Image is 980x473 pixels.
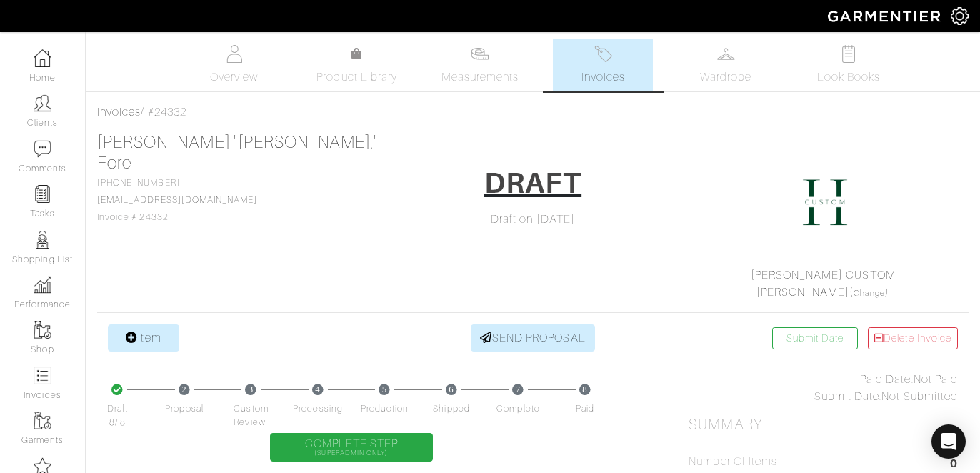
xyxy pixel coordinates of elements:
[817,69,881,86] span: Look Books
[446,384,458,395] span: 6
[689,371,958,405] div: Not Paid Not Submitted
[184,39,284,91] a: Overview
[576,402,594,416] span: Paid
[312,384,324,395] span: 4
[34,185,51,203] img: reminder-icon-8004d30b9f0a5d33ae49ab947aed9ed385cf756f9e5892f1edd6e32f2345188e.png
[868,327,958,349] a: Delete Invoice
[840,45,858,63] img: todo-9ac3debb85659649dc8f770b8b6100bb5dab4b48dedcbae339e5042a72dfd3cc.svg
[97,104,969,121] div: / #24332
[234,402,268,429] span: Custom Review
[107,402,128,429] span: Draft 8/ 8
[97,133,379,172] a: [PERSON_NAME] "[PERSON_NAME]," Fore
[471,324,595,352] a: SEND PROPOSAL
[97,195,257,205] a: [EMAIL_ADDRESS][DOMAIN_NAME]
[751,269,896,282] a: [PERSON_NAME] CUSTOM
[225,45,243,63] img: basicinfo-40fd8af6dae0f16599ec9e87c0ef1c0a1fdea2edbe929e3d69a839185d80c458.svg
[854,289,885,297] a: Change
[717,45,735,63] img: wardrobe-487a4870c1b7c33e795ec22d11cfc2ed9d08956e64fb3008fe2437562e282088.svg
[689,416,958,434] h2: Summary
[379,384,391,395] span: 5
[594,45,612,63] img: orders-27d20c2124de7fd6de4e0e44c1d41de31381a507db9b33961299e4e07d508b8c.svg
[399,211,668,228] div: Draft on [DATE]
[756,286,849,299] a: [PERSON_NAME]
[484,166,581,200] h1: DRAFT
[814,390,882,403] span: Submit Date:
[581,69,625,86] span: Invoices
[97,106,141,119] a: Invoices
[165,402,203,416] span: Proposal
[689,455,777,469] h5: Number of Items
[772,327,858,349] a: Submit Date
[307,46,407,86] a: Product Library
[430,39,531,91] a: Measurements
[34,367,51,384] img: orders-icon-0abe47150d42831381b5fb84f609e132dff9fe21cb692f30cb5eec754e2cba89.png
[579,384,591,395] span: 8
[799,39,899,91] a: Look Books
[361,402,409,416] span: Production
[34,94,51,112] img: clients-icon-6bae9207a08558b7cb47a8932f037763ab4055f8c8b6bfacd5dc20c3e0201464.png
[496,402,539,416] span: Complete
[34,231,51,249] img: stylists-icon-eb353228a002819b7ec25b43dbf5f0378dd9e0616d9560372ff212230b889e62.png
[97,178,257,222] span: [PHONE_NUMBER] Invoice # 24332
[34,321,51,339] img: garments-icon-b7da505a4dc4fd61783c78ac3ca0ef83fa9d6f193b1c9dc38574b1d14d53ca28.png
[441,69,519,86] span: Measurements
[512,384,524,395] span: 7
[245,384,257,395] span: 3
[700,69,751,86] span: Wardrobe
[179,384,191,395] span: 2
[860,373,914,386] span: Paid Date:
[951,7,969,25] img: gear-icon-white-bd11855cb880d31180b6d7d6211b90ccbf57a29d726f0c71d8c61bd08dd39cc2.png
[694,267,951,301] div: ( )
[108,324,179,352] a: Item
[293,402,343,416] span: Processing
[34,49,51,67] img: dashboard-icon-dbcd8f5a0b271acd01030246c82b418ddd0df26cd7fceb0bd07c9910d44c42f6.png
[210,69,258,86] span: Overview
[471,45,489,63] img: measurements-466bbee1fd09ba9460f595b01e5d73f9e2bff037440d3c8f018324cb6cdf7a4a.svg
[316,69,397,86] span: Product Library
[821,4,951,29] img: garmentier-logo-header-white-b43fb05a5012e4ada735d5af1a66efaba907eab6374d6393d1fbf88cb4ef424d.png
[34,276,51,294] img: graph-8b7af3c665d003b59727f371ae50e7771705bf0c487971e6e97d053d13c5068d.png
[433,402,469,416] span: Shipped
[270,433,434,462] a: COMPLETE STEP(SUPERADMIN ONLY)
[34,140,51,158] img: comment-icon-a0a6a9ef722e966f86d9cbdc48e553b5cf19dbc54f86b18d962a5391bc8f6eb6.png
[931,424,966,459] div: Open Intercom Messenger
[34,412,51,429] img: garments-icon-b7da505a4dc4fd61783c78ac3ca0ef83fa9d6f193b1c9dc38574b1d14d53ca28.png
[553,39,653,91] a: Invoices
[475,161,591,211] a: DRAFT
[305,449,399,457] span: (SUPERADMIN ONLY)
[789,166,861,238] img: Xu4pDjgfsNsX2exS7cacv7QJ.png
[676,39,776,91] a: Wardrobe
